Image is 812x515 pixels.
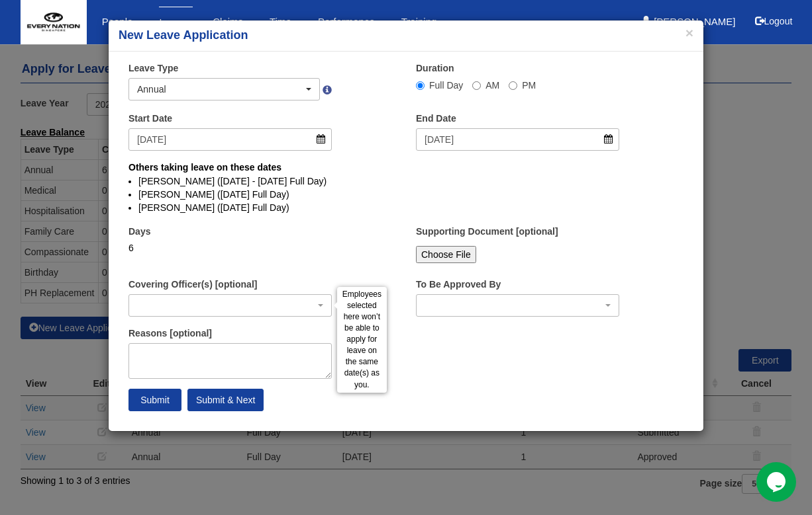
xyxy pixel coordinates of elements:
[128,61,178,75] label: Leave Type
[128,78,320,100] button: Annual
[485,80,499,91] span: AM
[337,287,387,393] div: Employees selected here won’t be able to apply for leave on the same date(s) as you.
[138,201,674,214] li: [PERSON_NAME] ([DATE] Full Day)
[416,225,558,238] label: Supporting Document [optional]
[756,462,799,502] iframe: chat widget
[128,241,332,255] div: 6
[128,162,281,173] b: Others taking leave on these dates
[128,389,181,411] input: Submit
[416,128,619,151] input: d/m/yyyy
[128,225,150,238] label: Days
[416,278,501,291] label: To Be Approved By
[119,28,248,42] b: New Leave Application
[522,80,536,91] span: PM
[128,112,172,125] label: Start Date
[138,175,674,188] li: [PERSON_NAME] ([DATE] - [DATE] Full Day)
[416,61,454,75] label: Duration
[416,246,476,263] input: Choose File
[685,26,693,40] button: ×
[416,112,456,125] label: End Date
[128,278,257,291] label: Covering Officer(s) [optional]
[187,389,264,411] input: Submit & Next
[128,327,212,340] label: Reasons [optional]
[128,128,332,151] input: d/m/yyyy
[138,188,674,201] li: [PERSON_NAME] ([DATE] Full Day)
[429,80,463,91] span: Full Day
[137,83,303,96] div: Annual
